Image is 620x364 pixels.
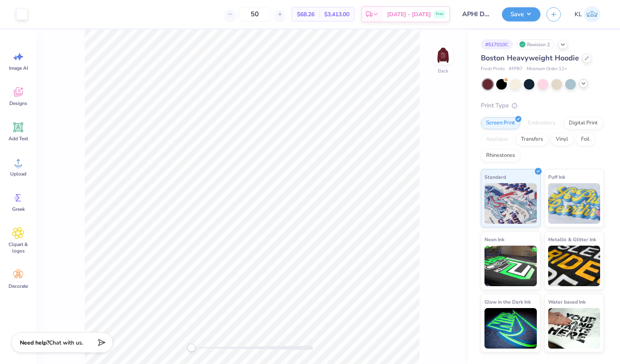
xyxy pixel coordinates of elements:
span: Fresh Prints [481,66,505,73]
div: Rhinestones [481,150,520,162]
span: Free [436,11,443,17]
div: Back [438,67,448,75]
div: Transfers [516,133,548,146]
span: Decorate [9,283,28,289]
div: Screen Print [481,117,520,129]
span: # FP87 [509,66,523,73]
input: Untitled Design [456,6,496,22]
span: Water based Ink [548,298,586,306]
div: Applique [481,133,513,146]
span: Clipart & logos [5,241,32,254]
div: Embroidery [523,117,561,129]
div: Digital Print [564,117,603,129]
span: Metallic & Glitter Ink [548,235,596,244]
span: Greek [12,206,25,212]
span: KL [575,10,582,19]
a: KL [571,6,604,22]
span: Minimum Order: 12 + [527,66,567,73]
input: – – [239,7,271,21]
img: Water based Ink [548,308,601,349]
span: Upload [10,171,26,177]
span: Chat with us. [49,339,83,347]
div: Accessibility label [187,344,196,352]
img: Glow in the Dark Ink [484,308,537,349]
span: $3,413.00 [324,10,349,19]
span: Standard [484,173,506,181]
img: Puff Ink [548,183,601,224]
div: Foil [576,133,595,146]
img: Standard [484,183,537,224]
span: $68.26 [297,10,314,19]
div: Print Type [481,101,604,110]
img: Neon Ink [484,246,537,286]
span: [DATE] - [DATE] [387,10,431,19]
img: Metallic & Glitter Ink [548,246,601,286]
span: Image AI [9,65,28,71]
img: Kaitlynn Lawson [584,6,600,22]
div: Revision 2 [517,39,554,49]
div: Vinyl [551,133,573,146]
button: Save [502,7,540,21]
span: Add Text [9,135,28,142]
div: # 517010C [481,39,513,49]
img: Back [435,47,451,63]
strong: Need help? [20,339,49,347]
span: Puff Ink [548,173,565,181]
span: Boston Heavyweight Hoodie [481,53,579,63]
span: Designs [9,100,27,107]
span: Neon Ink [484,235,504,244]
span: Glow in the Dark Ink [484,298,531,306]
